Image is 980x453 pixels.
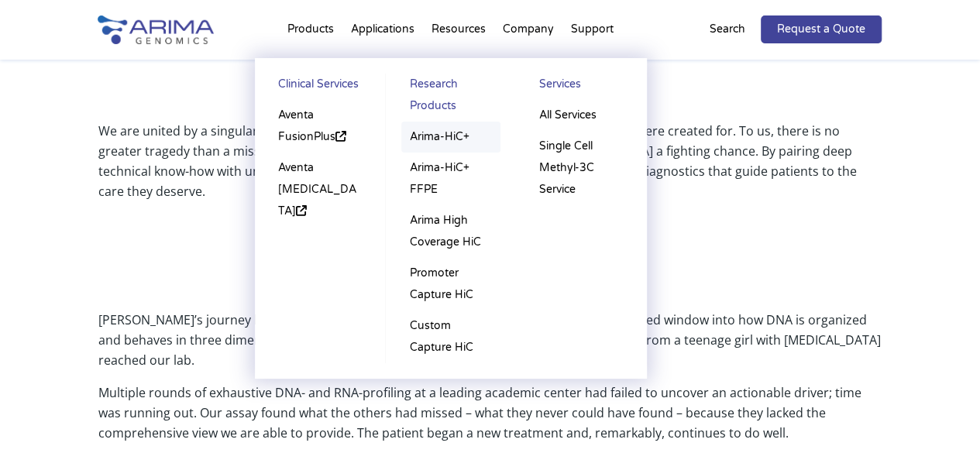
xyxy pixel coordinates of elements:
[270,74,370,100] a: Clinical Services
[98,121,882,201] p: We are united by a singular focus: ensuring breakthrough therapies reach the patients they were c...
[531,131,631,205] a: Single Cell Methyl-3C Service
[270,153,370,227] a: Aventa [MEDICAL_DATA]
[98,263,882,310] h1: Our Story
[98,310,882,383] p: [PERSON_NAME]’s journey began in [DATE], developing tools to give scientists an unprecedented win...
[98,15,214,44] img: Arima-Genomics-logo
[401,258,500,311] a: Promoter Capture HiC
[710,19,745,39] p: Search
[401,205,500,258] a: Arima High Coverage HiC
[531,74,631,100] a: Services
[401,74,500,122] a: Research Products
[761,15,882,43] a: Request a Quote
[401,122,500,153] a: Arima-HiC+
[401,311,500,363] a: Custom Capture HiC
[531,100,631,131] a: All Services
[401,153,500,205] a: Arima-HiC+ FFPE
[98,74,882,121] h1: Our Team
[270,100,370,153] a: Aventa FusionPlus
